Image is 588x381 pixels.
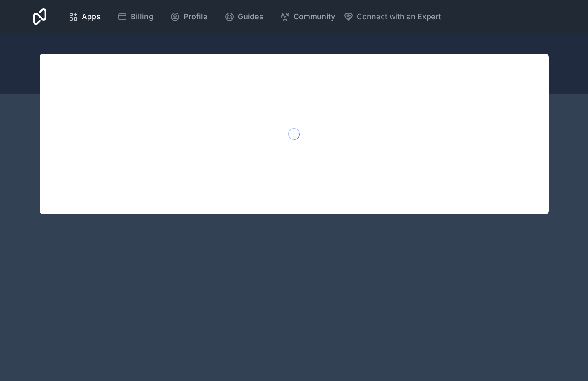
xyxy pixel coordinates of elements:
span: Profile [183,11,208,23]
a: Community [273,8,342,26]
span: Billing [131,11,153,23]
span: Connect with an Expert [357,11,441,23]
a: Billing [111,8,160,26]
a: Guides [218,8,270,26]
span: Guides [238,11,263,23]
span: Apps [82,11,101,23]
button: Connect with an Expert [343,11,441,23]
a: Apps [62,8,107,26]
span: Community [294,11,335,23]
a: Profile [163,8,214,26]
